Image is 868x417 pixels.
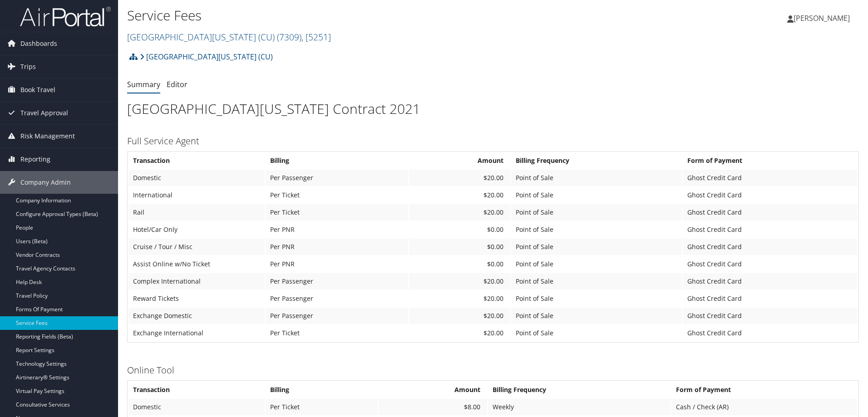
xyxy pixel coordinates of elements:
[409,308,511,324] td: $20.00
[488,399,671,415] td: Weekly
[266,382,378,398] th: Billing
[683,273,858,289] td: Ghost Credit Card
[266,325,408,341] td: Per Ticket
[379,382,487,398] th: Amount
[671,399,858,415] td: Cash / Check (AR)
[266,308,408,324] td: Per Passenger
[683,256,858,272] td: Ghost Credit Card
[128,187,265,203] td: International
[511,325,682,341] td: Point of Sale
[511,170,682,186] td: Point of Sale
[128,290,265,307] td: Reward Tickets
[379,399,487,415] td: $8.00
[128,152,265,169] th: Transaction
[409,256,511,272] td: $0.00
[683,290,858,307] td: Ghost Credit Card
[20,55,36,78] span: Trips
[683,325,858,341] td: Ghost Credit Card
[409,204,511,221] td: $20.00
[266,273,408,289] td: Per Passenger
[409,170,511,186] td: $20.00
[683,239,858,255] td: Ghost Credit Card
[794,13,850,23] span: [PERSON_NAME]
[127,79,160,89] a: Summary
[20,32,57,55] span: Dashboards
[266,204,408,221] td: Per Ticket
[511,152,682,169] th: Billing Frequency
[266,152,408,169] th: Billing
[128,239,265,255] td: Cruise / Tour / Misc
[266,170,408,186] td: Per Passenger
[20,148,50,171] span: Reporting
[683,308,858,324] td: Ghost Credit Card
[511,256,682,272] td: Point of Sale
[20,125,75,147] span: Risk Management
[127,135,859,147] h3: Full Service Agent
[266,187,408,203] td: Per Ticket
[127,6,615,25] h1: Service Fees
[20,6,111,27] img: airportal-logo.png
[266,239,408,255] td: Per PNR
[683,152,858,169] th: Form of Payment
[683,204,858,221] td: Ghost Credit Card
[140,48,273,66] a: [GEOGRAPHIC_DATA][US_STATE] (CU)
[409,187,511,203] td: $20.00
[409,221,511,238] td: $0.00
[409,273,511,289] td: $20.00
[167,79,187,89] a: Editor
[20,171,71,194] span: Company Admin
[128,273,265,289] td: Complex International
[409,325,511,341] td: $20.00
[127,364,859,377] h3: Online Tool
[128,308,265,324] td: Exchange Domestic
[683,221,858,238] td: Ghost Credit Card
[127,31,331,43] a: [GEOGRAPHIC_DATA][US_STATE] (CU)
[266,399,378,415] td: Per Ticket
[787,5,859,32] a: [PERSON_NAME]
[266,256,408,272] td: Per PNR
[511,239,682,255] td: Point of Sale
[511,308,682,324] td: Point of Sale
[277,31,301,43] span: ( 7309 )
[511,221,682,238] td: Point of Sale
[511,290,682,307] td: Point of Sale
[683,170,858,186] td: Ghost Credit Card
[683,187,858,203] td: Ghost Credit Card
[127,99,859,118] h1: [GEOGRAPHIC_DATA][US_STATE] Contract 2021
[511,273,682,289] td: Point of Sale
[128,399,265,415] td: Domestic
[266,221,408,238] td: Per PNR
[671,382,858,398] th: Form of Payment
[20,78,55,101] span: Book Travel
[409,152,511,169] th: Amount
[409,239,511,255] td: $0.00
[128,204,265,221] td: Rail
[511,187,682,203] td: Point of Sale
[20,102,68,124] span: Travel Approval
[266,290,408,307] td: Per Passenger
[488,382,671,398] th: Billing Frequency
[128,170,265,186] td: Domestic
[511,204,682,221] td: Point of Sale
[128,256,265,272] td: Assist Online w/No Ticket
[128,221,265,238] td: Hotel/Car Only
[301,31,331,43] span: , [ 5251 ]
[128,382,265,398] th: Transaction
[128,325,265,341] td: Exchange International
[409,290,511,307] td: $20.00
